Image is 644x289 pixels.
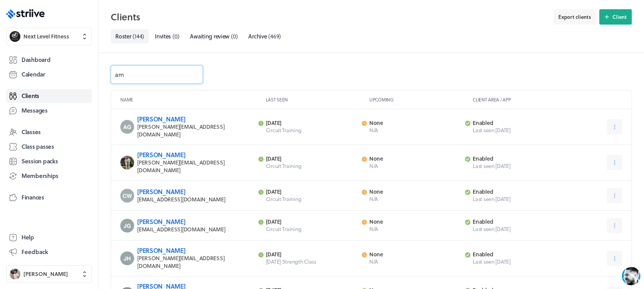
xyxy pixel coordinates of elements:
p: [DATE] [266,188,357,195]
span: Calendar [22,70,45,78]
a: Calendar [6,68,92,81]
a: Memberships [6,169,92,183]
p: Circuit Training [266,225,357,233]
span: Invites [155,32,171,40]
iframe: gist-messenger-bubble-iframe [622,267,640,285]
p: None [369,120,460,126]
nav: Tabs [111,29,632,43]
a: [PERSON_NAME] [137,115,185,123]
span: Help [22,233,34,241]
input: Name or email [111,65,203,84]
img: Next Level Fitness [10,31,20,42]
p: Name [120,96,263,103]
h2: Clients [111,9,549,25]
button: Ben Robinson[PERSON_NAME] [6,265,92,283]
a: [PERSON_NAME] [137,217,185,226]
p: N/A [369,162,460,170]
button: />GIF [117,230,133,251]
span: enabled [473,218,493,226]
p: Circuit Training [266,195,357,203]
p: None [369,251,460,258]
p: Circuit Training [266,162,357,170]
span: Dashboard [22,56,50,64]
span: enabled [473,188,493,196]
img: James Hickford [120,251,134,265]
span: ( 0 ) [173,32,179,40]
span: Session packs [22,157,58,165]
span: Memberships [22,172,58,180]
a: [PERSON_NAME] [137,150,185,159]
span: Awaiting review [190,32,229,40]
a: Awaiting review(0) [185,29,242,43]
span: [PERSON_NAME][EMAIL_ADDRESS][DOMAIN_NAME] [137,254,224,270]
p: [DATE] [266,218,357,225]
span: ( 469 ) [268,32,281,40]
span: Classes [22,128,41,136]
p: [DATE] [266,155,357,162]
span: enabled [473,154,493,163]
p: [DATE] [266,120,357,126]
span: Last seen [DATE] [473,258,564,266]
g: /> [120,237,130,243]
p: Client area / App [473,96,622,103]
span: Feedback [22,248,48,256]
p: N/A [369,126,460,134]
span: Last seen [DATE] [473,126,564,134]
img: James Grocott [120,219,134,233]
img: Amy Greville [120,120,134,134]
button: Export clients [553,9,596,25]
span: Client [612,13,627,20]
span: Last seen [DATE] [473,225,564,233]
button: Feedback [6,245,92,259]
img: Amy Robinson [120,156,134,169]
span: [EMAIL_ADDRESS][DOMAIN_NAME] [137,195,225,203]
a: Dashboard [6,53,92,67]
p: N/A [369,225,460,233]
p: Circuit Training [266,126,357,134]
a: Classes [6,125,92,139]
p: None [369,188,460,195]
p: N/A [369,195,460,203]
p: Last seen [266,96,366,103]
span: Archive [248,32,267,40]
p: None [369,218,460,225]
span: [PERSON_NAME] [23,270,68,278]
img: Ben Robinson [10,269,20,279]
span: ( 0 ) [231,32,237,40]
a: [PERSON_NAME] [137,187,185,196]
span: Class passes [22,143,54,151]
a: Class passes [6,140,92,154]
tspan: GIF [122,238,128,242]
a: Roster(144) [111,29,149,43]
a: Invites(0) [150,29,184,43]
a: Session packs [6,154,92,168]
a: Archive(469) [244,29,285,43]
span: Roster [115,32,131,40]
div: Typically replies in a few minutes [43,14,110,19]
span: Next Level Fitness [23,33,69,40]
div: US[PERSON_NAME]Typically replies in a few minutes [23,5,144,20]
a: Finances [6,191,92,204]
span: ( 144 ) [133,32,144,40]
span: enabled [473,250,493,258]
span: Messages [22,106,48,115]
img: US [23,5,37,19]
div: [PERSON_NAME] [43,5,110,13]
span: enabled [473,119,493,127]
span: Finances [22,193,44,201]
span: [PERSON_NAME][EMAIL_ADDRESS][DOMAIN_NAME] [137,158,224,174]
span: [EMAIL_ADDRESS][DOMAIN_NAME] [137,225,225,233]
img: Craig Williams [120,189,134,203]
button: Client [599,9,632,25]
p: Upcoming [369,96,470,103]
a: Clients [6,89,92,103]
p: None [369,155,460,162]
span: Last seen [DATE] [473,162,564,170]
a: Help [6,231,92,244]
a: [PERSON_NAME] [137,246,185,255]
